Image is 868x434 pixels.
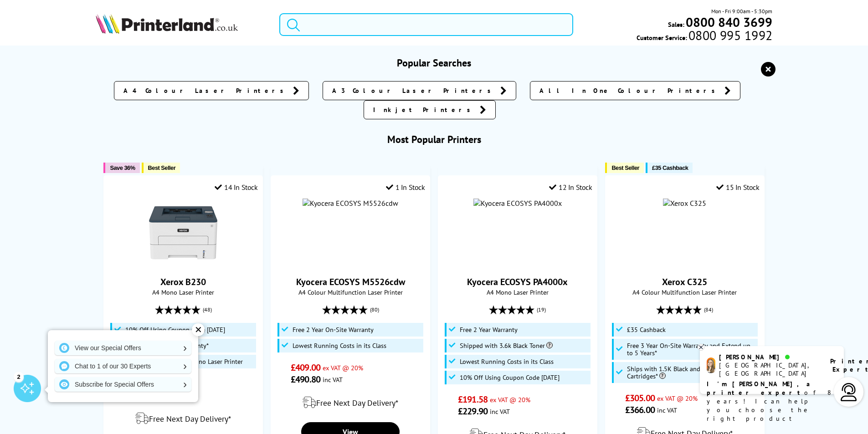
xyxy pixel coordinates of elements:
[215,183,257,192] div: 14 In Stock
[704,301,713,318] span: (84)
[668,20,684,29] span: Sales:
[687,31,772,40] span: 0800 995 1992
[605,163,644,173] button: Best Seller
[473,199,562,208] img: Kyocera ECOSYS PA4000x
[460,374,560,381] span: 10% Off Using Coupon Code [DATE]
[625,392,655,404] span: £305.00
[627,342,756,357] span: Free 3 Year On-Site Warranty and Extend up to 5 Years*
[460,326,518,333] span: Free 2 Year Warranty
[149,199,217,267] img: Xerox B230
[657,394,698,403] span: ex VAT @ 20%
[707,380,837,423] p: of 8 years! I can help you choose the right product
[719,361,819,378] div: [GEOGRAPHIC_DATA], [GEOGRAPHIC_DATA]
[652,164,688,171] span: £35 Cashback
[323,363,363,372] span: ex VAT @ 20%
[458,393,488,405] span: £191.58
[293,326,374,333] span: Free 2 Year On-Site Warranty
[611,164,639,171] span: Best Seller
[460,342,553,349] span: Shipped with 3.6k Black Toner
[55,359,191,373] a: Chat to 1 of our 30 Experts
[467,276,568,288] a: Kyocera ECOSYS PA4000x
[490,407,510,416] span: inc VAT
[276,390,425,415] div: modal_delivery
[96,14,238,34] img: Printerland Logo
[386,183,425,192] div: 1 In Stock
[627,326,666,333] span: £35 Cashback
[323,81,516,100] a: A3 Colour Laser Printers
[657,406,677,414] span: inc VAT
[686,14,772,31] b: 0800 840 3699
[637,31,772,42] span: Customer Service:
[96,56,773,69] h3: Popular Searches
[625,404,655,416] span: £366.00
[460,358,554,365] span: Lowest Running Costs in its Class
[149,260,217,269] a: Xerox B230
[662,276,707,288] a: Xerox C325
[684,18,772,26] a: 0800 840 3699
[279,13,573,36] input: Search
[14,372,24,382] div: 2
[160,276,206,288] a: Xerox B230
[276,288,425,296] span: A4 Colour Multifunction Laser Printer
[192,323,205,336] div: ✕
[108,288,257,296] span: A4 Mono Laser Printer
[96,14,268,36] a: Printerland Logo
[490,395,530,404] span: ex VAT @ 20%
[840,383,858,401] img: user-headset-light.svg
[55,341,191,355] a: View our Special Offers
[719,353,819,361] div: [PERSON_NAME]
[707,380,813,397] b: I'm [PERSON_NAME], a printer expert
[332,86,496,95] span: A3 Colour Laser Printers
[539,86,720,95] span: All In One Colour Printers
[711,7,772,15] span: Mon - Fri 9:00am - 5:30pm
[123,86,288,95] span: A4 Colour Laser Printers
[364,100,496,119] a: Inkjet Printers
[110,164,135,171] span: Save 36%
[291,373,320,385] span: £490.80
[291,362,320,373] span: £409.00
[646,163,693,173] button: £35 Cashback
[458,405,488,417] span: £229.90
[114,81,309,100] a: A4 Colour Laser Printers
[296,276,405,288] a: Kyocera ECOSYS M5526cdw
[373,105,475,114] span: Inkjet Printers
[610,288,759,296] span: A4 Colour Multifunction Laser Printer
[707,357,715,373] img: amy-livechat.png
[443,288,592,296] span: A4 Mono Laser Printer
[716,183,759,192] div: 15 In Stock
[370,301,379,318] span: (80)
[530,81,740,100] a: All In One Colour Printers
[293,342,386,349] span: Lowest Running Costs in its Class
[303,199,398,208] img: Kyocera ECOSYS M5526cdw
[103,163,139,173] button: Save 36%
[148,164,176,171] span: Best Seller
[55,377,191,392] a: Subscribe for Special Offers
[627,365,756,380] span: Ships with 1.5K Black and 1K CMY Toner Cartridges*
[663,199,706,208] img: Xerox C325
[96,133,773,146] h3: Most Popular Printers
[108,406,257,431] div: modal_delivery
[323,375,343,384] span: inc VAT
[549,183,592,192] div: 12 In Stock
[203,301,212,318] span: (48)
[142,163,180,173] button: Best Seller
[537,301,546,318] span: (19)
